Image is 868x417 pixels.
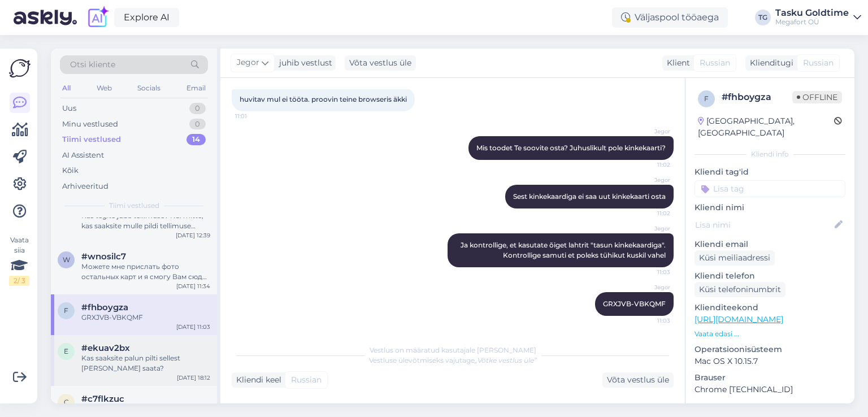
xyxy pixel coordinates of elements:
[135,81,163,95] div: Socials
[602,372,674,388] div: Võta vestlus üle
[81,251,126,262] span: #wnosilc7
[176,282,210,290] div: [DATE] 11:34
[722,90,792,104] div: # fhboygza
[189,119,206,130] div: 0
[745,57,793,69] div: Klienditugi
[189,103,206,114] div: 0
[64,398,69,406] span: c
[62,181,108,192] div: Arhiveeritud
[612,7,728,28] div: Väljaspool tööaega
[513,192,666,201] span: Sest kinkekaardiga ei saa uut kinkekaarti osta
[64,306,68,315] span: f
[9,58,31,79] img: Askly Logo
[177,373,210,382] div: [DATE] 18:12
[62,165,79,176] div: Kõik
[345,55,416,71] div: Võta vestlus üle
[109,201,159,211] span: Tiimi vestlused
[62,119,118,130] div: Minu vestlused
[63,255,70,264] span: w
[70,59,115,71] span: Otsi kliente
[662,57,690,69] div: Klient
[476,144,666,152] span: Mis toodet Te soovite osta? Juhuslikult pole kinkekaarti?
[628,127,670,136] span: Jegor
[628,176,670,184] span: Jegor
[176,231,210,240] div: [DATE] 12:39
[695,202,845,214] p: Kliendi nimi
[775,8,861,27] a: Tasku GoldtimeMegafort OÜ
[695,355,845,367] p: Mac OS X 10.15.7
[64,347,68,355] span: e
[81,394,124,404] span: #c7flkzuc
[275,57,332,69] div: juhib vestlust
[695,149,845,159] div: Kliendi info
[628,316,670,325] span: 11:03
[695,219,832,231] input: Lisa nimi
[628,268,670,276] span: 11:03
[603,299,666,308] span: GRXJVB-VBKQMF
[81,262,210,282] div: Можете мне прислать фото остальных карт и я смогу Вам сюда коды прислать, так как они на картах и...
[695,238,845,250] p: Kliendi email
[9,276,29,286] div: 2 / 3
[369,356,537,364] span: Vestluse ülevõtmiseks vajutage
[186,134,206,145] div: 14
[232,374,281,386] div: Kliendi keel
[695,270,845,282] p: Kliendi telefon
[695,384,845,396] p: Chrome [TECHNICAL_ID]
[695,250,775,266] div: Küsi meiliaadressi
[86,6,110,29] img: explore-ai
[60,81,73,95] div: All
[775,8,849,18] div: Tasku Goldtime
[700,57,730,69] span: Russian
[184,81,208,95] div: Email
[695,372,845,384] p: Brauser
[695,180,845,197] input: Lisa tag
[704,94,709,103] span: f
[235,112,277,120] span: 11:01
[370,346,536,354] span: Vestlus on määratud kasutajale [PERSON_NAME]
[176,323,210,331] div: [DATE] 11:03
[291,374,322,386] span: Russian
[62,134,121,145] div: Tiimi vestlused
[94,81,114,95] div: Web
[803,57,834,69] span: Russian
[114,8,179,27] a: Explore AI
[792,91,842,103] span: Offline
[755,10,771,25] div: TG
[81,312,210,323] div: GRXJVB-VBKQMF
[628,209,670,218] span: 11:02
[695,329,845,339] p: Vaata edasi ...
[475,356,537,364] i: „Võtke vestlus üle”
[628,160,670,169] span: 11:02
[461,241,667,259] span: Ja kontrollige, et kasutate õiget lahtrit "tasun kinkekaardiga". Kontrollige samuti et poleks tüh...
[240,95,407,103] span: huvitav mul ei tööta. proovin teine browseris äkki
[775,18,849,27] div: Megafort OÜ
[628,283,670,292] span: Jegor
[62,150,104,161] div: AI Assistent
[698,115,834,139] div: [GEOGRAPHIC_DATA], [GEOGRAPHIC_DATA]
[81,343,130,353] span: #ekuav2bx
[62,103,76,114] div: Uus
[628,224,670,233] span: Jegor
[81,302,128,312] span: #fhboygza
[237,57,259,69] span: Jegor
[695,302,845,314] p: Klienditeekond
[695,314,783,324] a: [URL][DOMAIN_NAME]
[695,166,845,178] p: Kliendi tag'id
[81,353,210,373] div: Kas saaksite palun pilti sellest [PERSON_NAME] saata?
[695,282,785,297] div: Küsi telefoninumbrit
[695,344,845,355] p: Operatsioonisüsteem
[81,211,210,231] div: Kas tegite juba tellimuse? Kui mitte, kas saaksite mulle pildi tellimuse vormistamise lehelt edas...
[9,235,29,286] div: Vaata siia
